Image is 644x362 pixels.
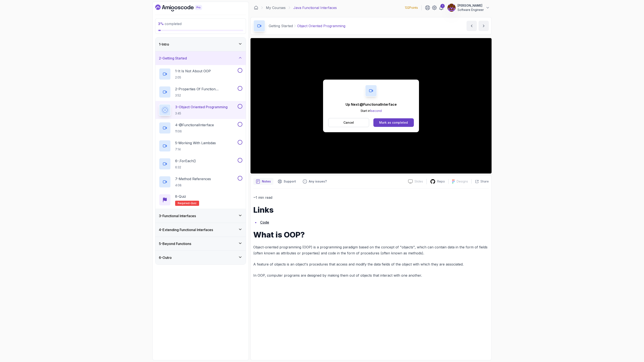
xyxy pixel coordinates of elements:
p: 2 - Properties Of Function Programming [175,86,237,92]
p: 3:52 [175,93,237,98]
p: 6 - .forEach() [175,158,196,163]
h3: 3 - Functional Interfaces [159,213,196,218]
button: 4-Extending Functional Interfaces [155,223,246,237]
iframe: 3 - OOP [250,38,492,174]
p: Slides [414,179,423,184]
button: 5-Beyond Functions [155,237,246,251]
p: [PERSON_NAME] [458,3,484,8]
p: Notes [262,179,271,184]
p: 3:45 [175,111,228,116]
h3: 4 - Extending Functional Interfaces [159,227,213,232]
p: 4 - @FunctionalInterface [175,122,214,128]
button: Share [471,179,489,184]
p: ~1 min read [253,194,489,200]
p: 7 - Method References [175,176,211,181]
button: Support button [275,178,298,185]
button: 3-Object Oriented Programming3:45 [159,104,242,116]
button: 4-@FunctionalInterface11:06 [159,122,242,134]
p: Any issues? [309,179,327,184]
button: Cancel [328,118,369,127]
h1: What is OOP? [253,230,489,239]
button: 1-Intro [155,37,246,51]
p: Up Next: @FunctionalInterface [346,102,397,107]
p: 132 Points [405,6,418,10]
button: previous content [467,21,477,31]
p: 4:08 [175,183,211,187]
p: 11:06 [175,129,214,134]
a: Dashboard [254,6,258,10]
button: next content [479,21,489,31]
button: 7-Method References4:08 [159,176,242,188]
p: 7:14 [175,147,216,151]
p: In OOP, computer programs are designed by making them out of objects that interact with one another. [253,272,489,278]
p: Cancel [343,120,354,125]
a: 1 [439,5,444,10]
span: 3 % [158,22,164,26]
p: Share [480,179,489,184]
a: Repo [427,179,448,184]
button: Mark as completed [373,118,414,127]
button: 5-Working With Lambdas7:14 [159,140,242,152]
p: 5 - Working With Lambdas [175,140,216,145]
p: Java Functional Interfaces [293,5,337,10]
button: 1-It Is Not About OOP2:05 [159,68,242,80]
button: 2-Getting Started [155,51,246,65]
button: Feedback button [300,178,329,185]
a: Code [260,220,269,224]
h3: 1 - Intro [159,42,169,47]
a: Dashboard [155,4,212,11]
button: notes button [253,178,273,185]
p: Object-oriented programming (OOP) is a programming paradigm based on the concept of "objects", wh... [253,244,489,256]
button: 8-QuizRequired-quiz [159,194,242,206]
p: Support [284,179,296,184]
span: quiz [191,202,197,205]
h3: 2 - Getting Started [159,56,187,61]
button: 2-Properties Of Function Programming3:52 [159,86,242,98]
h3: 6 - Outro [159,255,172,260]
p: 1 - It Is Not About OOP [175,68,211,74]
button: 6-.forEach()6:32 [159,158,242,170]
p: 3 - Object Oriented Programming [175,104,228,110]
p: Repo [437,179,445,184]
button: 6-Outro [155,251,246,264]
div: 1 [440,4,445,8]
h1: Links [253,206,489,214]
h3: 5 - Beyond Functions [159,241,191,246]
span: Required- [178,202,191,205]
p: Start in [346,109,397,113]
button: user profile image[PERSON_NAME]Software Engineer [447,3,490,12]
div: Mark as completed [379,120,408,125]
span: 1 second [370,109,382,113]
p: 2:05 [175,75,211,80]
p: 6:32 [175,165,196,169]
p: 8 - Quiz [175,194,186,199]
p: Designs [457,179,468,184]
button: 3-Functional Interfaces [155,209,246,223]
span: completed [158,22,182,26]
p: Object Oriented Programming [297,23,345,28]
img: user profile image [447,4,456,12]
a: My Courses [266,5,286,10]
p: Getting Started [269,23,293,28]
p: Software Engineer [458,8,484,12]
p: A feature of objects is an object's procedures that access and modify the data fields of the obje... [253,261,489,267]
